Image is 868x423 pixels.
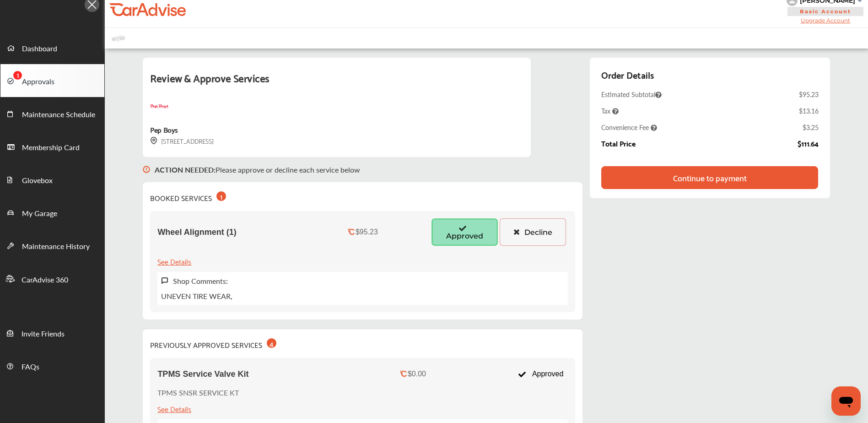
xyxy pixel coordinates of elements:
span: Invite Friends [22,328,65,340]
span: Maintenance Schedule [22,109,95,121]
div: Pep Boys [150,123,178,136]
img: svg+xml;base64,PHN2ZyB3aWR0aD0iMTYiIGhlaWdodD0iMTciIHZpZXdCb3g9IjAgMCAxNiAxNyIgZmlsbD0ibm9uZSIgeG... [161,277,168,285]
div: Approved [513,365,568,383]
span: Tax [601,106,619,115]
iframe: Button to launch messaging window [831,386,861,416]
div: $95.23 [356,228,378,236]
button: Approved [431,218,498,246]
div: PREVIOUSLY APPROVED SERVICES [150,336,276,351]
img: placeholder_car.fcab19be.svg [112,33,125,44]
div: $95.23 [799,90,819,99]
span: Estimated Subtotal [601,90,662,99]
span: Dashboard [22,43,57,55]
img: logo-pepboys.png [150,98,168,116]
span: TPMS Service Valve Kit [157,369,248,379]
a: Glovebox [0,163,104,196]
a: Membership Card [0,130,104,163]
a: Maintenance History [0,229,104,262]
div: $111.64 [798,139,819,147]
div: [STREET_ADDRESS] [150,136,214,146]
a: My Garage [0,196,104,229]
div: Review & Approve Services [150,69,523,98]
div: 4 [267,338,276,348]
span: Glovebox [22,175,53,187]
div: $0.00 [408,370,426,378]
div: See Details [157,255,191,267]
div: Order Details [601,67,654,82]
span: My Garage [22,208,57,220]
p: UNEVEN TIRE WEAR, [161,291,232,301]
span: Convenience Fee [601,123,657,132]
span: Wheel Alignment (1) [157,228,236,237]
img: svg+xml;base64,PHN2ZyB3aWR0aD0iMTYiIGhlaWdodD0iMTciIHZpZXdCb3g9IjAgMCAxNiAxNyIgZmlsbD0ibm9uZSIgeG... [150,137,157,145]
div: 1 [216,191,226,201]
span: Upgrade Account [787,17,864,24]
span: Basic Account [787,7,863,16]
div: $13.16 [799,106,819,115]
img: svg+xml;base64,PHN2ZyB3aWR0aD0iMTYiIGhlaWdodD0iMTciIHZpZXdCb3g9IjAgMCAxNiAxNyIgZmlsbD0ibm9uZSIgeG... [143,157,150,182]
span: CarAdvise 360 [22,274,68,286]
b: ACTION NEEDED : [155,164,216,175]
span: Approvals [22,76,54,88]
span: Membership Card [22,142,80,154]
p: TPMS SNSR SERVICE KT [157,387,239,398]
div: BOOKED SERVICES [150,190,226,204]
div: $3.25 [803,123,819,132]
p: Please approve or decline each service below [155,164,360,175]
span: FAQs [22,361,39,373]
span: Maintenance History [22,241,90,253]
div: Total Price [601,139,636,147]
div: See Details [157,402,191,415]
a: Approvals [0,64,104,97]
a: Dashboard [0,31,104,64]
div: Continue to payment [673,173,747,182]
button: Decline [500,218,566,246]
a: Maintenance Schedule [0,97,104,130]
label: Shop Comments: [173,276,228,286]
